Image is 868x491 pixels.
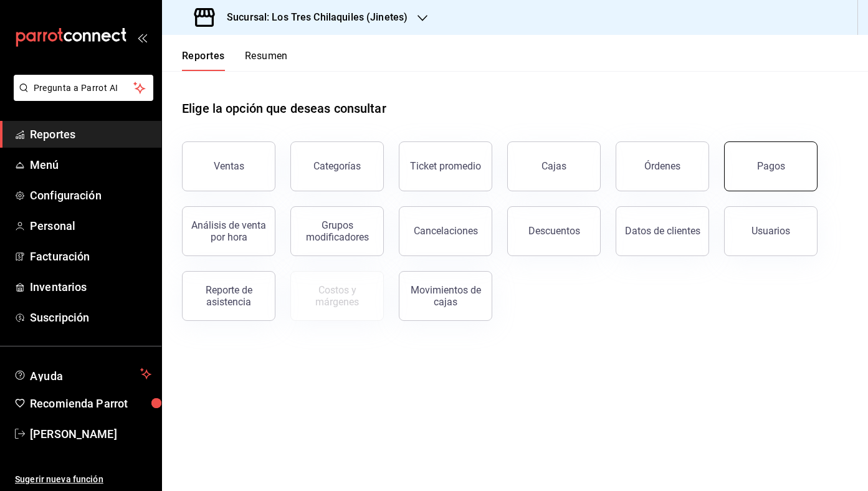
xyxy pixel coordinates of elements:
button: Órdenes [616,141,709,191]
button: Pregunta a Parrot AI [14,75,153,101]
div: Grupos modificadores [298,219,376,243]
div: navigation tabs [182,50,288,71]
span: Configuración [30,187,151,204]
div: Pagos [757,160,785,172]
div: Ventas [214,160,244,172]
div: Análisis de venta por hora [190,219,267,243]
button: Ticket promedio [399,141,492,191]
span: Menú [30,156,151,173]
button: Análisis de venta por hora [182,206,275,256]
div: Cancelaciones [414,225,478,237]
div: Reporte de asistencia [190,284,267,308]
h3: Sucursal: Los Tres Chilaquiles (Jinetes) [217,10,408,25]
div: Cajas [541,160,566,172]
div: Costos y márgenes [298,284,376,308]
button: Pagos [724,141,818,191]
div: Movimientos de cajas [407,284,484,308]
span: Ayuda [30,366,135,381]
div: Órdenes [644,160,680,172]
span: [PERSON_NAME] [30,426,151,442]
span: Suscripción [30,309,151,326]
button: Resumen [245,50,288,71]
button: Ventas [182,141,275,191]
button: Datos de clientes [616,206,709,256]
span: Recomienda Parrot [30,395,151,412]
button: Descuentos [507,206,601,256]
button: open_drawer_menu [137,32,147,42]
a: Pregunta a Parrot AI [9,90,153,103]
button: Contrata inventarios para ver este reporte [290,271,384,321]
h1: Elige la opción que deseas consultar [182,99,386,118]
button: Cancelaciones [399,206,492,256]
button: Reporte de asistencia [182,271,275,321]
button: Reportes [182,50,225,71]
div: Datos de clientes [625,225,700,237]
div: Descuentos [528,225,580,237]
div: Categorías [313,160,361,172]
span: Pregunta a Parrot AI [34,82,134,95]
div: Usuarios [751,225,790,237]
span: Facturación [30,248,151,265]
button: Usuarios [724,206,818,256]
button: Movimientos de cajas [399,271,492,321]
span: Sugerir nueva función [15,473,151,486]
span: Inventarios [30,279,151,295]
span: Personal [30,217,151,234]
div: Ticket promedio [410,160,481,172]
span: Reportes [30,126,151,143]
button: Grupos modificadores [290,206,384,256]
button: Cajas [507,141,601,191]
button: Categorías [290,141,384,191]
